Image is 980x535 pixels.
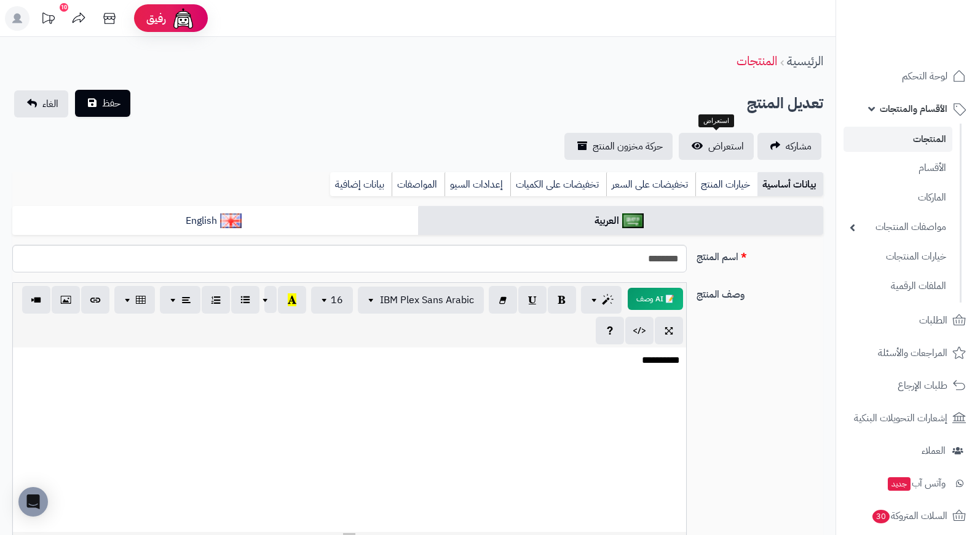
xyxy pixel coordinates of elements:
a: الطلبات [844,306,973,335]
span: استعراض [708,139,744,154]
a: الرئيسية [787,52,823,70]
a: حركة مخزون المنتج [564,133,673,160]
span: الأقسام والمنتجات [880,100,947,117]
a: لوحة التحكم [844,61,973,91]
a: الماركات [844,184,952,211]
span: طلبات الإرجاع [898,377,947,394]
a: السلات المتروكة30 [844,501,973,531]
span: الطلبات [919,312,947,329]
span: حركة مخزون المنتج [593,139,663,154]
a: بيانات إضافية [330,172,392,197]
label: اسم المنتج [692,245,829,264]
span: حفظ [102,96,121,111]
a: المنتجات [737,52,777,70]
span: رفيق [146,11,166,26]
h2: تعديل المنتج [747,91,823,116]
span: IBM Plex Sans Arabic [380,293,474,307]
a: خيارات المنتجات [844,244,952,270]
a: العملاء [844,436,973,466]
a: العربية [418,206,824,236]
span: مشاركه [786,139,812,154]
a: الملفات الرقمية [844,273,952,299]
span: وآتس آب [887,475,946,492]
button: 16 [311,287,353,314]
img: ai-face.png [171,6,196,31]
div: Open Intercom Messenger [18,487,48,517]
span: جديد [888,477,911,491]
div: 10 [60,3,68,12]
a: المواصفات [392,172,445,197]
a: إعدادات السيو [445,172,510,197]
img: English [220,213,242,228]
a: المراجعات والأسئلة [844,338,973,368]
span: لوحة التحكم [902,68,947,85]
a: English [12,206,418,236]
label: وصف المنتج [692,282,829,302]
span: الغاء [42,97,58,111]
button: IBM Plex Sans Arabic [358,287,484,314]
span: 16 [331,293,343,307]
span: العملاء [922,442,946,459]
span: المراجعات والأسئلة [878,344,947,362]
a: مواصفات المنتجات [844,214,952,240]
a: خيارات المنتج [695,172,757,197]
button: 📝 AI وصف [628,288,683,310]
span: إشعارات التحويلات البنكية [854,410,947,427]
a: إشعارات التحويلات البنكية [844,403,973,433]
a: تخفيضات على الكميات [510,172,606,197]
a: تخفيضات على السعر [606,172,695,197]
a: طلبات الإرجاع [844,371,973,400]
a: تحديثات المنصة [33,6,63,34]
a: الأقسام [844,155,952,181]
a: الغاء [14,90,68,117]
a: وآتس آبجديد [844,469,973,498]
a: بيانات أساسية [757,172,823,197]
a: مشاركه [757,133,821,160]
a: المنتجات [844,127,952,152]
span: السلات المتروكة [871,507,947,525]
div: استعراض [698,114,734,128]
button: حفظ [75,90,130,117]
a: استعراض [679,133,754,160]
img: العربية [622,213,644,228]
span: 30 [872,510,890,523]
